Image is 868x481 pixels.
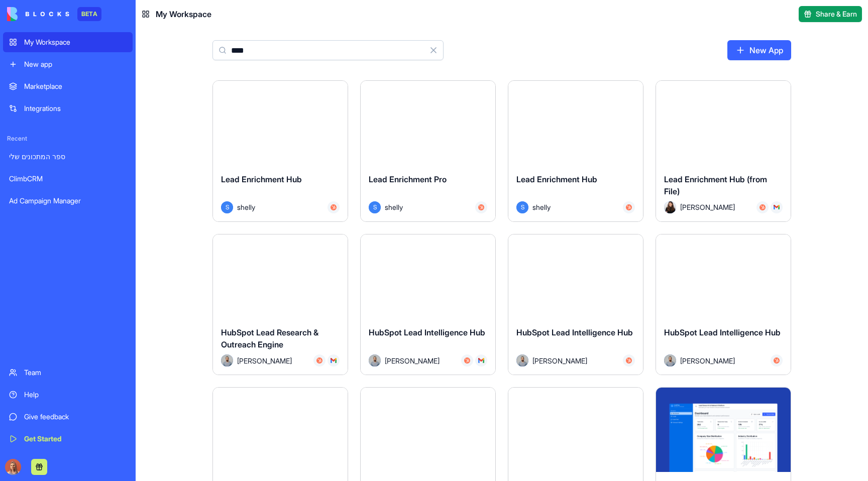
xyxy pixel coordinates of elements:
[385,202,403,212] span: shelly
[237,355,292,366] span: [PERSON_NAME]
[3,169,133,189] a: ClimbCRM
[464,357,470,364] img: Hubspot_zz4hgj.svg
[626,357,632,364] img: Hubspot_zz4hgj.svg
[664,174,767,196] span: Lead Enrichment Hub (from File)
[532,202,551,212] span: shelly
[516,201,528,213] span: S
[7,7,101,21] a: BETA
[24,37,127,47] div: My Workspace
[3,76,133,96] a: Marketplace
[423,40,444,60] button: Clear
[221,174,302,184] span: Lead Enrichment Hub
[385,355,440,366] span: [PERSON_NAME]
[9,196,127,206] div: Ad Campaign Manager
[516,174,597,184] span: Lead Enrichment Hub
[360,80,496,222] a: Lead Enrichment ProSshelly
[24,412,127,422] div: Give feedback
[331,357,337,364] img: Gmail_trouth.svg
[369,354,381,367] img: Avatar
[77,7,101,21] div: BETA
[369,174,447,184] span: Lead Enrichment Pro
[221,354,233,367] img: Avatar
[626,204,632,210] img: Hubspot_zz4hgj.svg
[24,81,127,91] div: Marketplace
[360,234,496,376] a: HubSpot Lead Intelligence HubAvatar[PERSON_NAME]
[24,103,127,113] div: Integrations
[3,191,133,211] a: Ad Campaign Manager
[3,147,133,167] a: ספר המתכונים שלי
[237,202,255,212] span: shelly
[24,434,127,444] div: Get Started
[3,98,133,118] a: Integrations
[508,80,643,222] a: Lead Enrichment HubSshelly
[774,357,780,364] img: Hubspot_zz4hgj.svg
[664,354,676,367] img: Avatar
[680,202,735,212] span: [PERSON_NAME]
[656,80,791,222] a: Lead Enrichment Hub (from File)Avatar[PERSON_NAME]
[3,407,133,427] a: Give feedback
[24,59,127,69] div: New app
[212,80,348,222] a: Lead Enrichment HubSshelly
[221,201,233,213] span: S
[331,204,337,210] img: Hubspot_zz4hgj.svg
[664,327,781,337] span: HubSpot Lead Intelligence Hub
[24,368,127,378] div: Team
[24,390,127,400] div: Help
[316,357,322,364] img: Hubspot_zz4hgj.svg
[759,204,766,210] img: Hubspot_zz4hgj.svg
[3,135,133,143] span: Recent
[9,152,127,162] div: ספר המתכונים שלי
[221,327,318,349] span: HubSpot Lead Research & Outreach Engine
[532,355,587,366] span: [PERSON_NAME]
[516,327,633,337] span: HubSpot Lead Intelligence Hub
[478,204,484,210] img: Hubspot_zz4hgj.svg
[7,7,69,21] img: logo
[156,8,211,20] span: My Workspace
[3,385,133,405] a: Help
[816,9,857,19] span: Share & Earn
[212,234,348,376] a: HubSpot Lead Research & Outreach EngineAvatar[PERSON_NAME]
[799,6,862,22] button: Share & Earn
[3,429,133,449] a: Get Started
[680,355,735,366] span: [PERSON_NAME]
[508,234,643,376] a: HubSpot Lead Intelligence HubAvatar[PERSON_NAME]
[5,459,21,475] img: Marina_gj5dtt.jpg
[478,357,484,364] img: Gmail_trouth.svg
[727,40,791,60] a: New App
[3,54,133,74] a: New app
[369,327,485,337] span: HubSpot Lead Intelligence Hub
[774,204,780,210] img: Gmail_trouth.svg
[9,174,127,184] div: ClimbCRM
[3,363,133,383] a: Team
[3,32,133,52] a: My Workspace
[664,201,676,213] img: Avatar
[656,234,791,376] a: HubSpot Lead Intelligence HubAvatar[PERSON_NAME]
[369,201,381,213] span: S
[516,354,528,367] img: Avatar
